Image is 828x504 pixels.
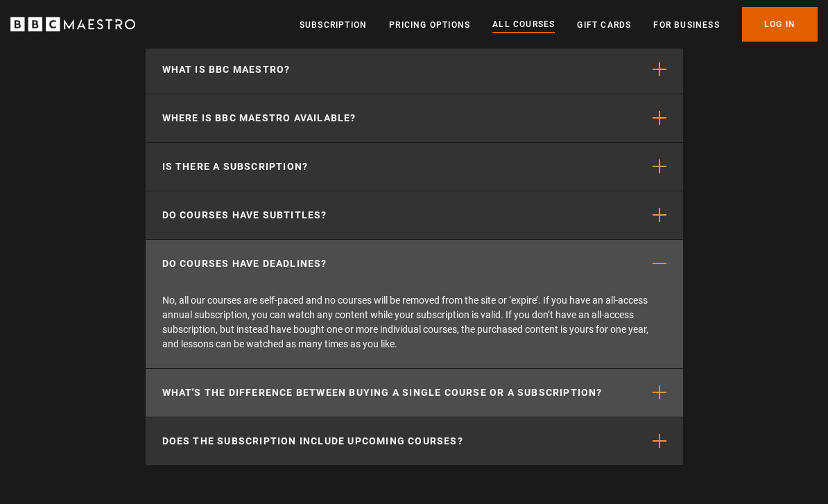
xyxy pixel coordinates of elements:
[300,7,818,42] nav: Primary
[162,209,327,223] p: Do courses have subtitles?
[146,288,683,369] p: No, all our courses are self-paced and no courses will be removed from the site or ‘expire’. If y...
[146,192,683,240] button: Do courses have subtitles?
[10,14,135,35] svg: BBC Maestro
[146,46,683,94] button: What is BBC Maestro?
[492,17,555,33] a: All Courses
[162,112,356,126] p: Where is BBC Maestro available?
[146,370,683,417] button: What's the difference between buying a single course or a subscription?
[146,418,683,466] button: Does the subscription include upcoming courses?
[577,18,631,32] a: Gift Cards
[162,63,291,78] p: What is BBC Maestro?
[162,257,327,272] p: Do courses have deadlines?
[389,18,470,32] a: Pricing Options
[162,435,463,449] p: Does the subscription include upcoming courses?
[146,95,683,143] button: Where is BBC Maestro available?
[146,241,683,288] button: Do courses have deadlines?
[146,144,683,191] button: Is there a subscription?
[162,160,309,175] p: Is there a subscription?
[300,18,367,32] a: Subscription
[742,7,818,42] a: Log In
[653,18,719,32] a: For business
[162,386,603,401] p: What's the difference between buying a single course or a subscription?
